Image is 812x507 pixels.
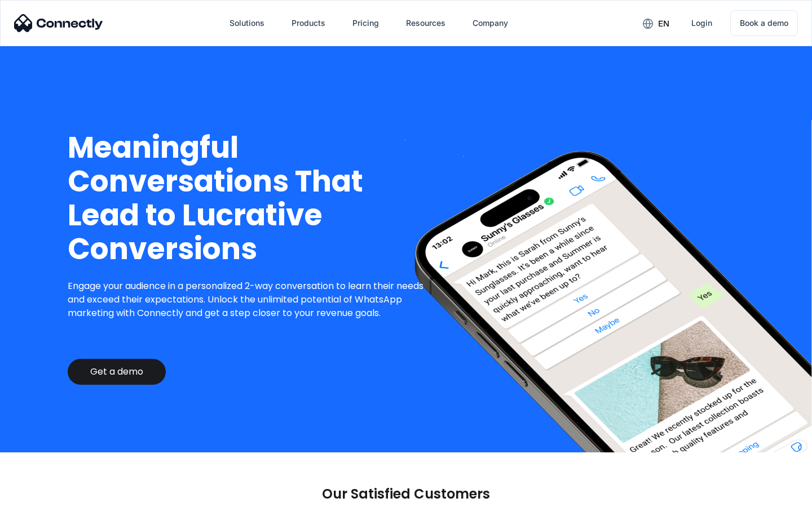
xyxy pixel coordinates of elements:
div: Get a demo [90,366,143,377]
div: Company [473,15,508,31]
div: en [658,16,669,32]
div: Pricing [352,15,379,31]
h1: Meaningful Conversations That Lead to Lucrative Conversions [68,131,433,266]
a: Book a demo [730,10,798,36]
ul: Language list [23,487,68,503]
a: Get a demo [68,359,166,385]
a: Pricing [343,10,388,37]
div: Login [691,15,712,31]
img: Connectly Logo [14,14,103,32]
p: Engage your audience in a personalized 2-way conversation to learn their needs and exceed their e... [68,279,433,320]
aside: Language selected: English [11,487,68,503]
a: Login [682,10,721,37]
div: Products [292,15,325,31]
div: Resources [406,15,445,31]
div: Solutions [230,15,264,31]
p: Our Satisfied Customers [322,486,490,502]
